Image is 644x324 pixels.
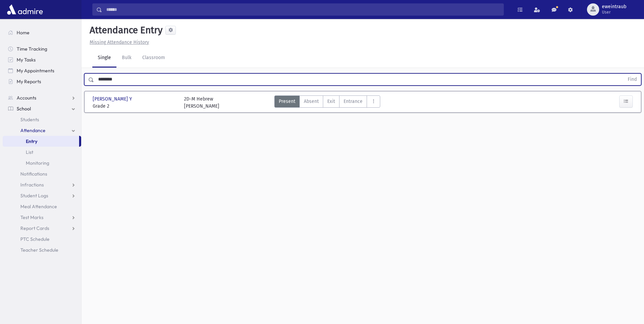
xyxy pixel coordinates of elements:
span: My Tasks [17,57,36,63]
a: Notifications [3,168,81,179]
div: AttTypes [274,95,380,110]
span: Present [279,98,295,105]
a: Single [92,49,116,68]
span: Accounts [17,95,36,101]
span: Absent [304,98,319,105]
a: My Tasks [3,54,81,65]
a: Entry [3,136,79,147]
a: Missing Attendance History [87,39,149,45]
span: Report Cards [20,225,49,231]
a: School [3,103,81,114]
span: Notifications [20,171,47,177]
span: Monitoring [26,160,49,166]
a: Accounts [3,92,81,103]
span: eweintraub [602,4,626,10]
a: Monitoring [3,158,81,168]
img: AdmirePro [5,3,44,16]
span: [PERSON_NAME] Y [93,95,133,103]
a: Meal Attendance [3,201,81,212]
a: My Appointments [3,65,81,76]
span: School [17,106,31,112]
span: Attendance [20,127,45,133]
a: Student Logs [3,190,81,201]
a: My Reports [3,76,81,87]
span: Infractions [20,182,44,188]
span: Exit [327,98,335,105]
a: Teacher Schedule [3,245,81,255]
a: Infractions [3,179,81,190]
span: User [602,10,626,15]
span: Student Logs [20,193,48,199]
div: 2D-M Hebrew [PERSON_NAME] [184,95,219,110]
h5: Attendance Entry [87,24,163,36]
a: Time Tracking [3,43,81,54]
span: My Appointments [17,68,54,74]
a: List [3,147,81,158]
span: Grade 2 [93,103,177,110]
input: Search [102,3,503,16]
button: Find [624,74,641,85]
a: Attendance [3,125,81,136]
span: My Reports [17,78,41,85]
span: List [26,149,33,155]
u: Missing Attendance History [90,39,149,45]
span: Entry [26,138,37,144]
span: Meal Attendance [20,203,57,210]
span: Students [20,116,39,123]
a: Students [3,114,81,125]
span: PTC Schedule [20,236,50,242]
span: Entrance [344,98,363,105]
a: Test Marks [3,212,81,223]
a: Classroom [137,49,170,68]
a: Home [3,27,81,38]
a: Report Cards [3,223,81,234]
a: Bulk [116,49,137,68]
span: Time Tracking [17,46,47,52]
span: Test Marks [20,214,43,220]
a: PTC Schedule [3,234,81,245]
span: Teacher Schedule [20,247,58,253]
span: Home [17,30,30,36]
